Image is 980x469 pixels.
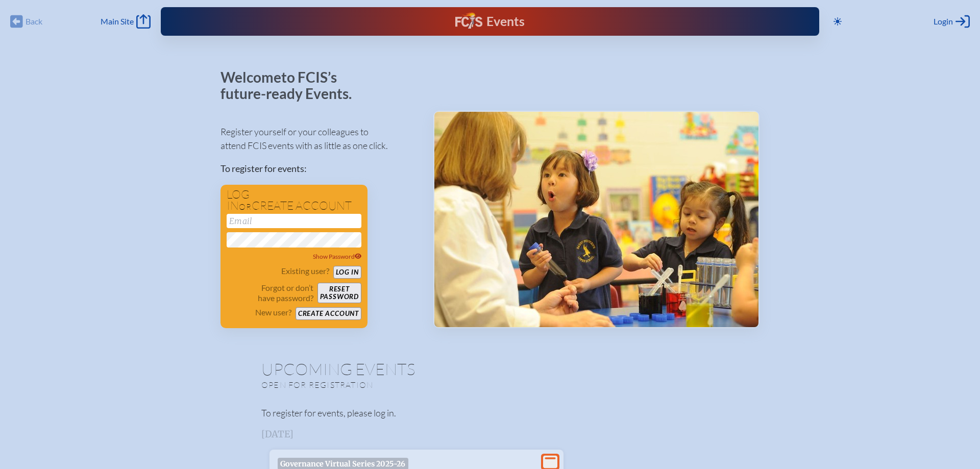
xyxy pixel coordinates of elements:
span: Show Password [313,253,362,260]
button: Resetpassword [317,283,361,303]
a: Main Site [101,14,151,29]
input: Email [227,214,361,228]
p: Existing user? [281,266,329,276]
h1: Upcoming Events [261,361,719,377]
p: To register for events: [220,162,417,176]
div: FCIS Events — Future ready [342,12,639,31]
h3: [DATE] [261,429,719,439]
span: Login [934,16,953,27]
p: Welcome to FCIS’s future-ready Events. [220,69,363,102]
p: New user? [255,307,291,317]
p: Forgot or don’t have password? [227,283,313,303]
img: Events [434,112,758,327]
span: or [239,202,252,212]
button: Log in [333,266,361,279]
p: Register yourself or your colleagues to attend FCIS events with as little as one click. [220,125,417,153]
p: Open for registration [261,380,531,390]
span: Main Site [101,16,134,27]
p: To register for events, please log in. [261,406,719,420]
h1: Log in create account [227,189,361,212]
button: Create account [296,307,361,320]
